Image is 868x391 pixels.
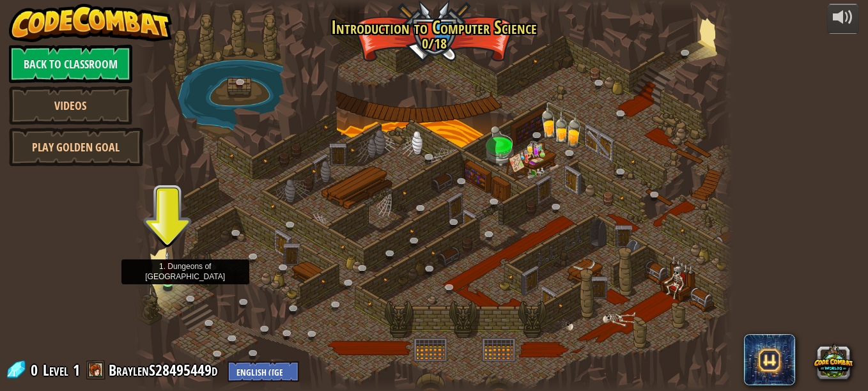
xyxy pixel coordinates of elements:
img: CodeCombat - Learn how to code by playing a game [9,4,173,42]
span: 0 [31,360,42,380]
span: 1 [73,360,80,380]
a: Videos [9,86,132,125]
button: Adjust volume [827,4,859,34]
a: Back to Classroom [9,45,132,83]
img: level-banner-unstarted.png [160,250,174,282]
a: BraylenS28495449d [109,360,221,380]
a: Play Golden Goal [9,128,143,166]
span: Level [43,360,68,381]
